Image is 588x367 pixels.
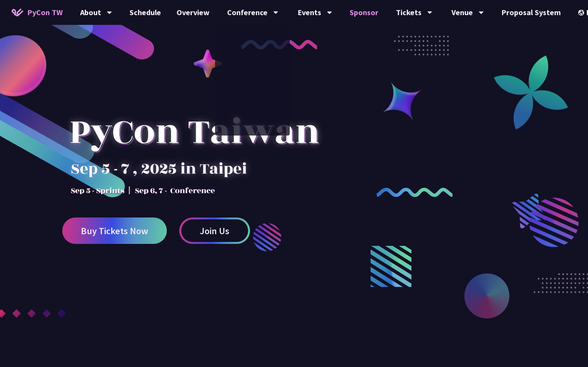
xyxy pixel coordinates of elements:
[81,226,148,236] span: Buy Tickets Now
[179,217,250,244] a: Join Us
[12,9,23,16] img: Home icon of PyCon TW 2025
[578,10,586,16] img: Locale Icon
[4,3,70,22] a: PyCon TW
[62,217,167,244] a: Buy Tickets Now
[27,7,63,18] span: PyCon TW
[376,188,453,197] img: curly-2.e802c9f.png
[200,226,229,236] span: Join Us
